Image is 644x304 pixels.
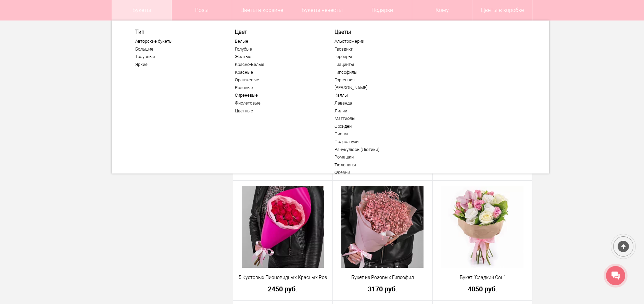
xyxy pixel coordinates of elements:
a: [PERSON_NAME] [334,85,419,91]
a: Фрезии [334,170,419,175]
a: 3170 руб. [337,285,428,292]
a: Орхидеи [334,124,419,129]
a: Альстромерии [334,39,419,44]
a: Фиолетовые [235,100,319,106]
a: Розовые [235,85,319,91]
a: Яркие [135,62,219,67]
a: Ромашки [334,154,419,160]
a: Цветные [235,108,319,114]
a: Сиреневые [235,93,319,98]
a: Пионы [334,131,419,137]
a: 5 Кустовых Пионовидных Красных Роз [238,274,328,281]
img: 5 Кустовых Пионовидных Красных Роз [242,186,324,268]
a: Лаванда [334,100,419,106]
a: Авторские букеты [135,39,219,44]
a: Голубые [235,46,319,52]
img: Букет "Сладкий Сон" [441,186,523,268]
a: Красно-Белые [235,62,319,67]
a: Тюльпаны [334,162,419,168]
a: Ранукулюсы(Лютики) [334,147,419,152]
a: Траурные [135,54,219,59]
a: 4050 руб. [437,285,528,292]
a: Гортензия [334,77,419,83]
a: 2450 руб. [238,285,328,292]
a: Букет "Сладкий Сон" [437,274,528,281]
span: Цвет [235,29,319,35]
a: Оранжевые [235,77,319,83]
a: Гипсофилы [334,70,419,75]
a: Букет из Розовых Гипсофил [337,274,428,281]
a: Красные [235,70,319,75]
a: Герберы [334,54,419,59]
a: Гвоздики [334,46,419,52]
span: Тип [135,29,219,35]
img: Букет из Розовых Гипсофил [341,186,424,268]
a: Белые [235,39,319,44]
a: Большие [135,46,219,52]
a: Каллы [334,93,419,98]
a: Гиацинты [334,62,419,67]
a: Подсолнухи [334,139,419,144]
a: Маттиолы [334,116,419,121]
a: Желтые [235,54,319,59]
a: Лилии [334,108,419,114]
a: Цветы [334,29,419,35]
